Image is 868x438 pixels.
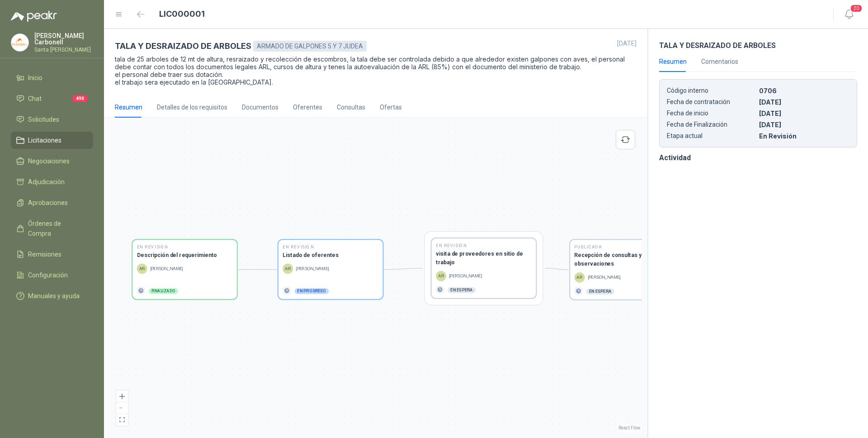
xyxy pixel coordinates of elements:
span: Manuales y ayuda [28,291,80,301]
a: Remisiones [11,246,93,263]
span: Configuración [28,270,68,280]
a: Órdenes de Compra [11,215,93,242]
h2: En Revisión [137,244,233,251]
span: 490 [72,95,88,102]
button: zoom in [116,390,128,402]
p: [PERSON_NAME] [150,265,183,272]
button: fit view [116,414,128,426]
h3: Actividad [659,152,857,163]
div: Documentos [242,102,278,112]
p: Fecha de contratación [667,98,757,106]
h2: En Revisión [436,243,532,249]
button: 20 [841,6,857,23]
p: En Revisión [759,132,849,140]
span: Chat [28,94,42,104]
span: Inicio [28,73,42,83]
p: Etapa actual [667,132,757,140]
div: En RevisiónListado de oferentesAR[PERSON_NAME]En progreso [278,240,382,299]
span: Remisiones [28,249,61,259]
a: Negociaciones [11,152,93,170]
a: Aprobaciones [11,194,93,211]
span: Negociaciones [28,156,70,166]
p: [PERSON_NAME] [588,274,621,281]
p: [PERSON_NAME] [449,273,482,280]
p: Fecha de Finalización [667,121,757,129]
div: Resumen [659,57,687,67]
a: Chat490 [11,90,93,107]
p: AR [576,274,582,281]
div: Finalizado [149,288,178,294]
p: AR [438,273,444,280]
p: [DATE] [617,40,637,47]
div: Comentarios [701,57,738,67]
div: Detalles de los requisitos [157,102,227,112]
div: ARMADO DE GALPONES 5 Y 7 JUDEA [253,41,367,52]
g: Edge from 4b8fa6e6-f2a2-411b-adba-b2f2014770f9 to 021f2bcb-48d8-4ad0-9b71-b2f20148f633 [384,268,422,270]
span: Licitaciones [28,135,61,145]
p: [PERSON_NAME] Carbonell [34,33,93,45]
div: Oferentes [293,102,322,112]
p: [PERSON_NAME] [296,265,329,272]
h3: visita de proveedores en sitio de trabajo [436,249,532,267]
h3: TALA Y DESRAIZADO DE ARBOLES [659,40,857,51]
span: 20 [850,4,863,13]
p: tala de 25 arboles de 12 mt de altura, resraizado y recolección de escombros, la tala debe ser co... [115,55,637,86]
a: Solicitudes [11,111,93,128]
p: [DATE] [759,98,849,106]
h2: Publicada [574,244,670,251]
img: Company Logo [11,34,28,51]
div: En Revisiónvisita de proveedores en sitio de trabajoAR[PERSON_NAME]En espera [425,231,543,305]
a: Adjudicación [11,173,93,190]
div: React Flow controls [116,390,128,426]
a: Licitaciones [11,132,93,149]
a: Manuales y ayuda [11,287,93,305]
p: Código interno [667,87,757,95]
div: En RevisiónDescripción del requerimientoAR[PERSON_NAME]Finalizado [132,240,236,299]
p: [DATE] [759,121,849,129]
div: Resumen [115,102,142,112]
h3: Listado de oferentes [283,251,378,259]
div: Ofertas [380,102,402,112]
span: Adjudicación [28,177,65,187]
a: Inicio [11,69,93,86]
button: zoom out [116,402,128,414]
h3: Recepción de consultas y observaciones [574,251,670,268]
span: Solicitudes [28,114,59,124]
p: AR [285,265,291,272]
g: Edge from 021f2bcb-48d8-4ad0-9b71-b2f20148f633 to daf9031e-a600-4e30-97da-b2f2014770f9 [545,268,568,270]
div: En espera [448,287,476,293]
h3: Descripción del requerimiento [137,251,233,259]
h1: LIC000001 [159,8,205,20]
a: Configuración [11,267,93,284]
div: PublicadaRecepción de consultas y observacionesAR[PERSON_NAME]En espera [570,240,674,299]
h2: En Revisión [283,244,378,251]
div: En progreso [294,288,329,294]
p: Santa [PERSON_NAME] [34,47,93,52]
p: 0706 [759,87,849,95]
img: Logo peakr [11,11,57,22]
div: Consultas [337,102,365,112]
a: React Flow attribution [618,425,641,430]
span: Órdenes de Compra [28,219,85,238]
h3: TALA Y DESRAIZADO DE ARBOLES [115,40,251,52]
div: En espera [586,289,614,295]
p: [DATE] [759,109,849,117]
p: AR [139,265,145,272]
p: Fecha de inicio [667,109,757,117]
span: Aprobaciones [28,198,68,208]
